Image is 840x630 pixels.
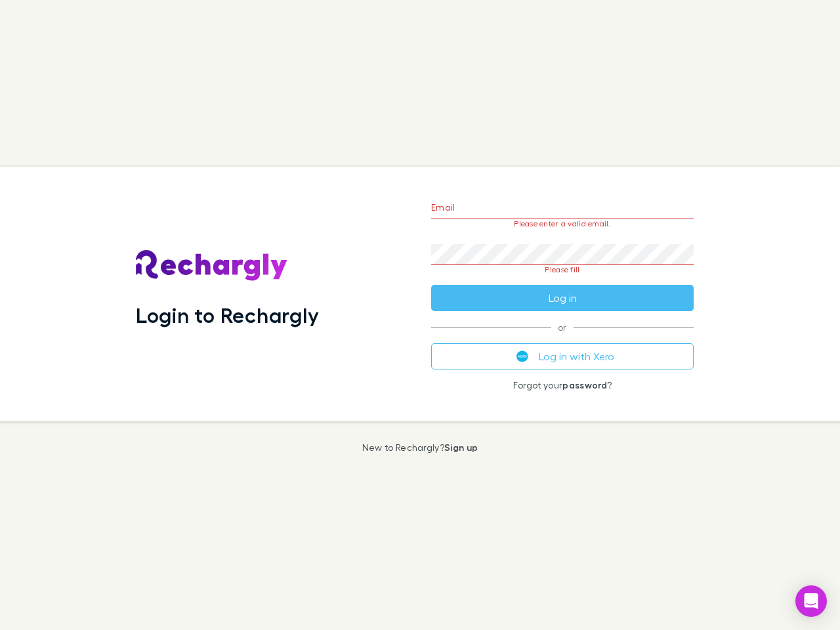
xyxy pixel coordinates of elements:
h1: Login to Rechargly [136,303,319,327]
a: Sign up [444,442,478,453]
a: password [562,379,607,390]
span: or [431,327,694,327]
p: Please fill [431,265,694,274]
button: Log in with Xero [431,343,694,369]
p: Forgot your ? [431,380,694,390]
p: New to Rechargly? [362,442,478,453]
img: Rechargly's Logo [136,250,288,282]
div: Open Intercom Messenger [795,585,827,617]
p: Please enter a valid email. [431,219,694,228]
button: Log in [431,285,694,311]
img: Xero's logo [516,350,528,362]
